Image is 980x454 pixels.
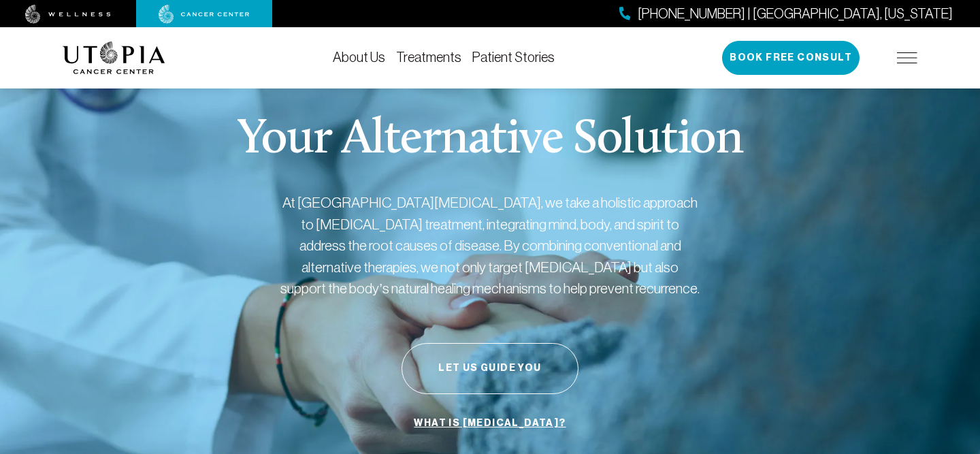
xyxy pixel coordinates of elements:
[63,42,165,74] img: logo
[396,50,461,65] a: Treatments
[722,41,860,75] button: Book Free Consult
[237,116,742,165] p: Your Alternative Solution
[402,343,578,394] button: Let Us Guide You
[333,50,385,65] a: About Us
[638,4,953,24] span: [PHONE_NUMBER] | [GEOGRAPHIC_DATA], [US_STATE]
[472,50,555,65] a: Patient Stories
[159,5,250,24] img: cancer center
[410,410,569,436] a: What is [MEDICAL_DATA]?
[279,192,701,299] p: At [GEOGRAPHIC_DATA][MEDICAL_DATA], we take a holistic approach to [MEDICAL_DATA] treatment, inte...
[619,4,953,24] a: [PHONE_NUMBER] | [GEOGRAPHIC_DATA], [US_STATE]
[897,52,917,63] img: icon-hamburger
[25,5,111,24] img: wellness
